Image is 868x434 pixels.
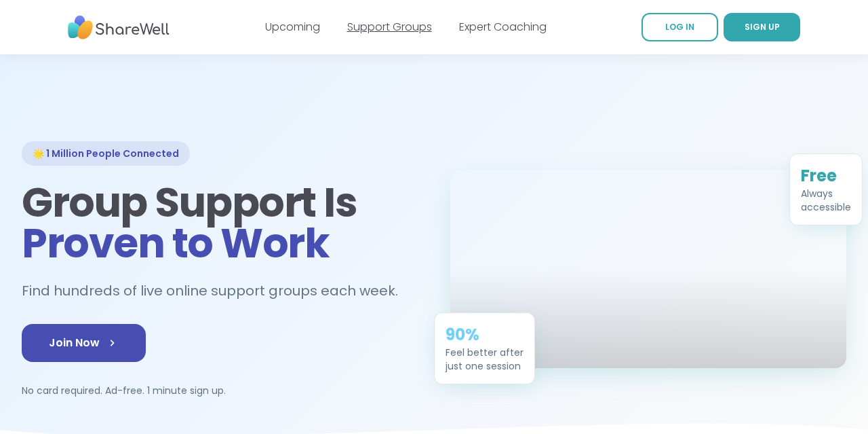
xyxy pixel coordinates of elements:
[801,165,851,187] div: Free
[22,182,418,264] h1: Group Support Is
[745,21,780,33] span: SIGN UP
[724,13,800,41] a: SIGN UP
[459,19,547,35] a: Expert Coaching
[22,324,146,362] a: Join Now
[665,21,694,33] span: LOG IN
[642,13,718,41] a: LOG IN
[68,9,170,46] img: ShareWell Nav Logo
[22,384,418,397] p: No card required. Ad-free. 1 minute sign up.
[446,324,524,346] div: 90%
[265,19,320,35] a: Upcoming
[22,141,190,166] div: 🌟 1 Million People Connected
[801,187,851,214] div: Always accessible
[347,19,432,35] a: Support Groups
[22,280,412,302] h2: Find hundreds of live online support groups each week.
[22,215,329,272] span: Proven to Work
[446,346,524,373] div: Feel better after just one session
[49,335,119,351] span: Join Now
